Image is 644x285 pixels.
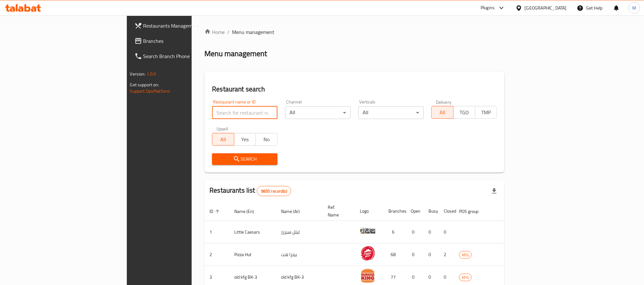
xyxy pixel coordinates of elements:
td: 68 [383,243,406,266]
button: All [431,106,453,119]
td: 0 [423,243,439,266]
span: Get support on: [130,81,159,89]
th: Open [406,202,423,221]
h2: Restaurants list [209,186,291,196]
a: Restaurants Management [129,18,234,33]
img: Little Caesars [360,223,376,239]
td: بيتزا هت [276,243,323,266]
span: Menu management [232,28,274,36]
div: All [285,106,351,119]
span: TGO [456,108,473,117]
span: Name (Ar) [281,208,308,215]
span: KFG [459,274,471,281]
button: Search [212,153,277,165]
nav: breadcrumb [204,28,504,36]
div: All [358,106,424,119]
div: Total records count [257,186,291,196]
td: 0 [406,243,423,266]
span: All [434,108,451,117]
button: All [212,133,234,146]
th: Branches [383,202,406,221]
td: Little Caesars [229,221,276,243]
span: No [258,135,275,144]
h2: Restaurant search [212,84,497,94]
span: Version: [130,70,146,78]
td: Pizza Hut [229,243,276,266]
button: No [256,133,277,146]
label: Upsell [216,127,228,131]
th: Logo [355,202,383,221]
div: Plugins [481,4,495,12]
span: ID [209,208,222,215]
span: Search [217,155,272,163]
td: 0 [423,221,439,243]
span: POS group [459,208,487,215]
button: Yes [234,133,256,146]
label: Delivery [436,100,452,104]
th: Busy [423,202,439,221]
span: Branches [143,37,229,45]
button: TGO [453,106,475,119]
a: Support.OpsPlatform [130,87,170,95]
td: 0 [406,221,423,243]
span: TMP [478,108,494,117]
span: Name (En) [234,208,262,215]
span: Search Branch Phone [143,52,229,60]
a: Search Branch Phone [129,49,234,64]
span: All [215,135,231,144]
h2: Menu management [204,49,267,59]
button: TMP [475,106,497,119]
td: 2 [439,243,454,266]
span: Restaurants Management [143,22,229,30]
td: ليتل سيزرز [276,221,323,243]
th: Closed [439,202,454,221]
td: 0 [439,221,454,243]
div: [GEOGRAPHIC_DATA] [525,4,567,11]
span: 9835 record(s) [257,188,291,194]
input: Search for restaurant name or ID.. [212,106,277,119]
span: KFG [459,251,471,259]
span: Ref. Name [328,203,347,219]
span: M [633,4,636,11]
span: Yes [237,135,253,144]
span: 1.0.0 [147,70,156,78]
div: Export file [487,183,502,199]
a: Branches [129,33,234,49]
img: Pizza Hut [360,245,376,261]
img: old kfg BK-3 [360,268,376,284]
td: 6 [383,221,406,243]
